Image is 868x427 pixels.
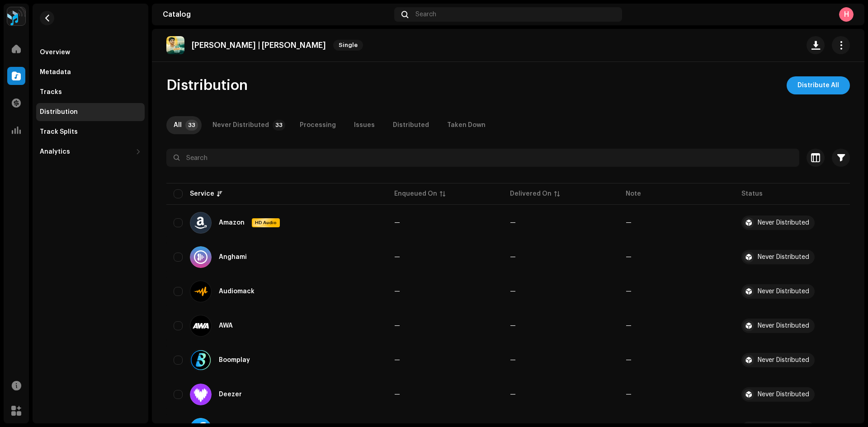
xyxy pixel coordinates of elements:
[174,116,182,134] div: All
[190,189,214,198] div: Service
[415,11,436,18] span: Search
[36,63,145,81] re-m-nav-item: Metadata
[626,220,632,226] re-a-table-badge: —
[163,11,391,18] div: Catalog
[166,149,799,167] input: Search
[758,323,809,329] div: Never Distributed
[40,128,78,136] div: Track Splits
[40,108,78,116] div: Distribution
[510,288,516,295] span: —
[394,357,400,363] span: —
[394,189,437,198] div: Enqueued On
[219,254,247,260] div: Anghami
[393,116,429,134] div: Distributed
[510,220,516,226] span: —
[758,220,809,226] div: Never Distributed
[36,103,145,121] re-m-nav-item: Distribution
[626,254,632,260] re-a-table-badge: —
[219,220,245,226] div: Amazon
[36,123,145,141] re-m-nav-item: Track Splits
[40,49,70,56] div: Overview
[192,41,326,50] p: [PERSON_NAME] | [PERSON_NAME]
[185,120,198,131] p-badge: 33
[253,220,279,226] span: HD Audio
[787,76,850,94] button: Distribute All
[36,43,145,61] re-m-nav-item: Overview
[510,254,516,260] span: —
[7,7,25,25] img: 2dae3d76-597f-44f3-9fef-6a12da6d2ece
[394,288,400,295] span: —
[36,83,145,101] re-m-nav-item: Tracks
[394,254,400,260] span: —
[839,7,854,22] div: H
[212,116,269,134] div: Never Distributed
[510,357,516,363] span: —
[40,69,71,76] div: Metadata
[40,89,62,96] div: Tracks
[394,220,400,226] span: —
[354,116,375,134] div: Issues
[166,76,248,94] span: Distribution
[394,391,400,398] span: —
[219,288,255,295] div: Audiomack
[626,288,632,295] re-a-table-badge: —
[36,143,145,161] re-m-nav-dropdown: Analytics
[510,391,516,398] span: —
[219,357,250,363] div: Boomplay
[626,391,632,398] re-a-table-badge: —
[166,36,184,54] img: ea7ac0c7-8930-49c0-8f4f-749d4d0b52b1
[758,391,809,398] div: Never Distributed
[219,391,242,398] div: Deezer
[333,40,363,51] span: Single
[797,76,839,94] span: Distribute All
[510,189,552,198] div: Delivered On
[758,357,809,363] div: Never Distributed
[626,357,632,363] re-a-table-badge: —
[626,323,632,329] re-a-table-badge: —
[394,323,400,329] span: —
[510,323,516,329] span: —
[300,116,336,134] div: Processing
[219,323,233,329] div: AWA
[447,116,486,134] div: Taken Down
[758,254,809,260] div: Never Distributed
[40,148,70,155] div: Analytics
[758,288,809,295] div: Never Distributed
[273,120,285,131] p-badge: 33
